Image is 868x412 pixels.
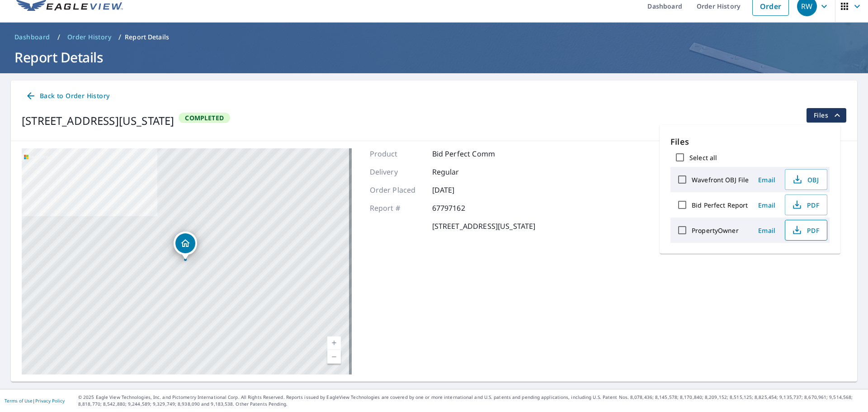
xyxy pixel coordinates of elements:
p: Files [670,136,830,148]
span: Email [756,201,778,209]
label: Select all [689,153,717,162]
p: Delivery [370,166,424,177]
p: Product [370,148,424,159]
label: Wavefront OBJ File [692,175,749,184]
button: PDF [785,194,827,215]
h1: Report Details [11,48,857,66]
p: Report # [370,203,424,213]
span: PDF [791,225,820,236]
a: Back to Order History [22,88,113,104]
button: filesDropdownBtn-67797162 [806,108,846,123]
a: Dashboard [11,30,54,44]
span: Back to Order History [25,90,109,102]
span: Email [756,175,778,184]
span: Order History [67,33,111,42]
button: Email [752,173,781,187]
p: | [5,398,65,403]
p: © 2025 Eagle View Technologies, Inc. and Pictometry International Corp. All Rights Reserved. Repo... [78,394,863,407]
button: PDF [785,220,827,241]
a: Privacy Policy [35,398,65,404]
p: [DATE] [432,185,486,195]
span: PDF [791,199,820,210]
a: Terms of Use [5,398,33,404]
span: Files [814,110,843,121]
p: Bid Perfect Comm [432,148,495,159]
p: Order Placed [370,185,424,195]
label: PropertyOwner [692,226,739,235]
a: Current Level 17, Zoom Out [327,350,341,364]
li: / [118,32,121,43]
button: Email [752,223,781,237]
a: Order History [64,30,115,44]
span: OBJ [791,174,820,185]
div: Dropped pin, building 1, Residential property, 481 Fort Hill Cir Fort Washington, PA 19034 [174,232,197,260]
label: Bid Perfect Report [692,201,748,209]
span: Dashboard [14,33,50,42]
p: 67797162 [432,203,486,213]
div: [STREET_ADDRESS][US_STATE] [22,113,174,129]
p: Regular [432,166,486,177]
li: / [57,32,60,43]
button: Email [752,198,781,212]
span: Email [756,226,778,235]
p: [STREET_ADDRESS][US_STATE] [432,221,536,232]
span: Completed [179,114,229,122]
nav: breadcrumb [11,30,857,44]
a: Current Level 17, Zoom In [327,336,341,350]
p: Report Details [125,33,169,42]
button: OBJ [785,169,827,190]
